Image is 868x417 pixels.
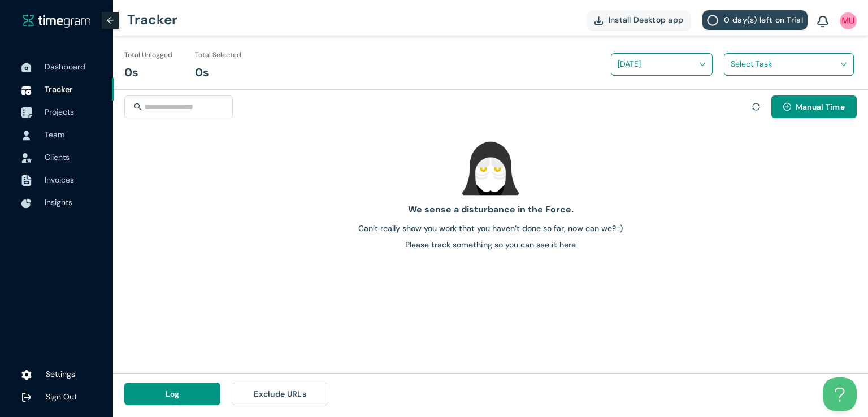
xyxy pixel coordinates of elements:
span: search [134,103,142,111]
span: 0 day(s) left on Trial [724,14,803,26]
button: plus-circleManual Time [771,95,857,118]
span: Dashboard [45,62,85,72]
h1: 0s [195,64,209,81]
img: TimeTrackerIcon [21,85,32,95]
h1: We sense a disturbance in the Force. [118,202,863,216]
span: sync [752,103,760,111]
span: Clients [45,152,70,162]
span: plus-circle [783,103,791,112]
button: Log [124,383,220,405]
img: DownloadApp [594,16,603,25]
h1: Tracker [127,3,177,37]
h1: 0s [124,64,138,81]
h1: Can’t really show you work that you haven’t done so far, now can we? :) [118,222,863,234]
img: BellIcon [817,16,828,28]
img: InvoiceIcon [21,175,32,186]
button: Exclude URLs [232,383,328,405]
img: InsightsIcon [21,198,32,208]
h1: Total Selected [195,50,241,60]
span: Team [45,129,64,140]
img: timegram [23,14,90,28]
span: Tracker [45,84,73,94]
img: DashboardIcon [21,63,32,73]
button: 0 day(s) left on Trial [702,10,808,30]
h1: Please track something so you can see it here [118,238,863,251]
a: timegram [23,14,90,28]
img: InvoiceIcon [21,153,32,163]
img: ProjectIcon [21,107,32,119]
img: UserIcon [21,131,32,141]
span: Sign Out [46,392,77,402]
span: Invoices [45,175,74,185]
span: Install Desktop app [609,14,684,26]
img: UserIcon [840,12,857,29]
button: Install Desktop app [587,10,692,30]
iframe: Toggle Customer Support [823,377,857,411]
h1: Total Unlogged [124,50,172,60]
span: Manual Time [796,101,845,113]
span: Settings [46,369,75,379]
img: settings.78e04af822cf15d41b38c81147b09f22.svg [21,370,32,381]
span: arrow-left [106,16,114,24]
span: Projects [45,107,74,117]
img: empty [462,140,519,197]
span: Insights [45,197,72,207]
img: logOut.ca60ddd252d7bab9102ea2608abe0238.svg [21,392,32,402]
span: Log [166,388,180,400]
span: Exclude URLs [254,388,306,400]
